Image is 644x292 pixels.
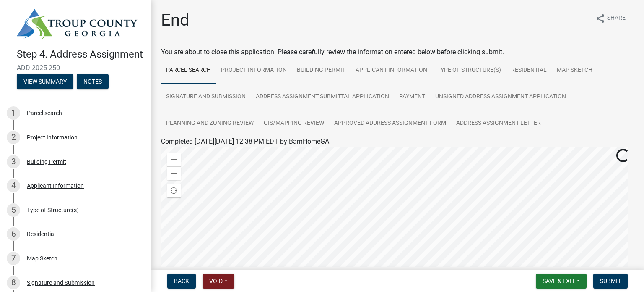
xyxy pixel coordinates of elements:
[174,278,189,284] span: Back
[430,84,571,110] a: Unsigned Address Assignment Application
[167,184,181,197] div: Find my location
[27,231,55,237] div: Residential
[600,278,621,284] span: Submit
[595,13,605,24] i: share
[543,278,575,284] span: Save & Exit
[17,48,144,61] h4: Step 4. Address Assignment
[77,74,109,89] button: Notes
[167,166,181,180] div: Zoom out
[77,79,109,85] wm-modal-confirm: Notes
[167,274,196,289] button: Back
[27,280,95,286] div: Signature and Submission
[351,57,432,84] a: Applicant Information
[161,110,259,137] a: Planning and Zoning Review
[7,203,20,217] div: 5
[593,274,628,289] button: Submit
[27,159,66,165] div: Building Permit
[552,57,597,84] a: Map Sketch
[329,110,451,137] a: Approved Address Assignment Form
[432,57,506,84] a: Type of Structure(s)
[607,13,626,24] span: Share
[7,155,20,168] div: 3
[161,137,329,145] span: Completed [DATE][DATE] 12:38 PM EDT by BarnHomeGA
[259,110,329,137] a: GIS/Mapping Review
[394,84,430,110] a: Payment
[17,9,138,39] img: Troup County, Georgia
[589,10,632,26] button: shareShare
[451,110,546,137] a: Address Assignment Letter
[27,110,62,116] div: Parcel search
[7,252,20,265] div: 7
[167,153,181,166] div: Zoom in
[27,134,78,140] div: Project Information
[506,57,552,84] a: Residential
[27,255,57,261] div: Map Sketch
[161,10,190,30] h1: End
[161,84,251,110] a: Signature and Submission
[7,227,20,241] div: 6
[27,183,84,189] div: Applicant Information
[17,74,73,89] button: View Summary
[17,79,73,85] wm-modal-confirm: Summary
[7,179,20,192] div: 4
[251,84,394,110] a: Address Assignment Submittal Application
[7,131,20,144] div: 2
[536,274,587,289] button: Save & Exit
[292,57,351,84] a: Building Permit
[161,57,216,84] a: Parcel search
[27,207,79,213] div: Type of Structure(s)
[7,276,20,289] div: 8
[203,274,234,289] button: Void
[7,106,20,120] div: 1
[209,278,223,284] span: Void
[216,57,292,84] a: Project Information
[17,64,134,72] span: ADD-2025-250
